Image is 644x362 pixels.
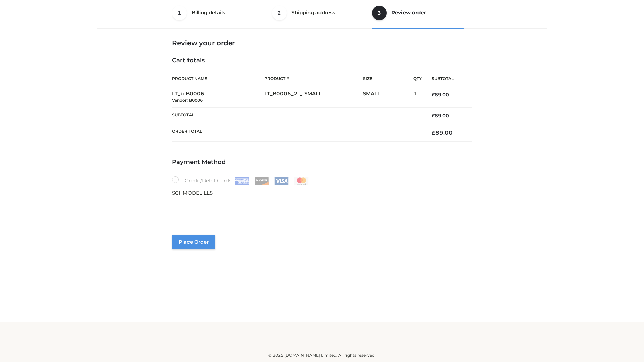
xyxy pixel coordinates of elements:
[274,177,289,185] img: Visa
[363,71,410,86] th: Size
[294,177,309,185] img: Mastercard
[363,86,413,108] td: SMALL
[172,159,472,166] h4: Payment Method
[172,176,309,185] label: Credit/Debit Cards
[413,86,422,108] td: 1
[100,352,544,359] div: © 2025 [DOMAIN_NAME] Limited. All rights reserved.
[172,39,472,47] h3: Review your order
[172,86,264,108] td: LT_b-B0006
[172,189,472,197] p: SCHMODEL LLS
[172,107,422,124] th: Subtotal
[264,86,363,108] td: LT_B0006_2-_-SMALL
[172,71,264,86] th: Product Name
[172,124,422,142] th: Order Total
[413,71,422,86] th: Qty
[235,177,249,185] img: Amex
[172,57,472,64] h4: Cart totals
[432,113,449,119] bdi: 89.00
[432,129,453,136] bdi: 89.00
[432,113,435,119] span: £
[172,98,203,103] small: Vendor: B0006
[255,177,269,185] img: Discover
[432,92,449,98] bdi: 89.00
[422,71,472,86] th: Subtotal
[171,196,471,220] iframe: Secure payment input frame
[172,235,215,249] button: Place order
[432,129,435,136] span: £
[264,71,363,86] th: Product #
[432,92,435,98] span: £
